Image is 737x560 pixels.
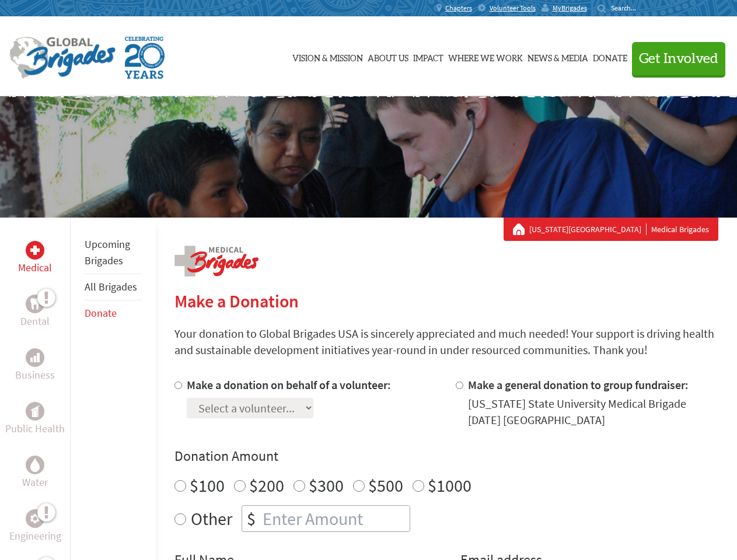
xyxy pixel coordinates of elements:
a: Where We Work [448,27,523,86]
label: $100 [190,474,225,496]
img: Dental [30,298,40,309]
img: Business [30,353,40,362]
label: $500 [368,474,403,496]
a: Donate [593,27,627,86]
p: Water [22,474,48,491]
img: Global Brigades Logo [9,37,116,79]
a: Public HealthPublic Health [5,402,65,437]
p: Public Health [5,421,65,437]
a: DentalDental [20,295,50,330]
a: Vision & Mission [292,27,363,86]
div: Medical [26,241,44,260]
li: Donate [85,300,142,326]
label: $300 [309,474,344,496]
input: Search... [611,3,644,12]
h4: Donation Amount [174,447,718,466]
span: Chapters [445,3,472,13]
img: Engineering [30,514,40,523]
a: [US_STATE][GEOGRAPHIC_DATA] [529,223,647,235]
div: $ [242,506,260,531]
img: Public Health [30,405,40,417]
img: Water [30,458,40,471]
input: Enter Amount [260,506,410,531]
div: Engineering [26,509,44,528]
a: WaterWater [22,456,48,491]
label: Make a donation on behalf of a volunteer: [187,377,391,392]
a: Donate [85,306,117,320]
h2: Make a Donation [174,290,718,311]
p: Dental [20,313,50,330]
p: Medical [18,260,52,276]
a: News & Media [528,27,588,86]
span: Get Involved [639,52,718,66]
a: Upcoming Brigades [85,237,130,267]
div: Business [26,348,44,367]
p: Business [15,367,55,383]
img: Global Brigades Celebrating 20 Years [125,37,165,79]
div: [US_STATE] State University Medical Brigade [DATE] [GEOGRAPHIC_DATA] [468,395,718,428]
a: Impact [413,27,443,86]
a: About Us [368,27,408,86]
label: Make a general donation to group fundraiser: [468,377,689,392]
a: All Brigades [85,280,137,293]
img: Medical [30,246,40,255]
span: MyBrigades [553,3,587,13]
div: Dental [26,295,44,313]
button: Get Involved [632,42,725,75]
label: $200 [249,474,284,496]
a: EngineeringEngineering [9,509,61,544]
label: Other [191,505,232,532]
a: BusinessBusiness [15,348,55,383]
li: All Brigades [85,274,142,300]
div: Public Health [26,402,44,421]
p: Engineering [9,528,61,544]
li: Upcoming Brigades [85,232,142,274]
label: $1000 [428,474,471,496]
div: Medical Brigades [513,223,709,235]
div: Water [26,456,44,474]
p: Your donation to Global Brigades USA is sincerely appreciated and much needed! Your support is dr... [174,325,718,358]
span: Volunteer Tools [490,3,536,13]
img: logo-medical.png [174,246,259,276]
a: MedicalMedical [18,241,52,276]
